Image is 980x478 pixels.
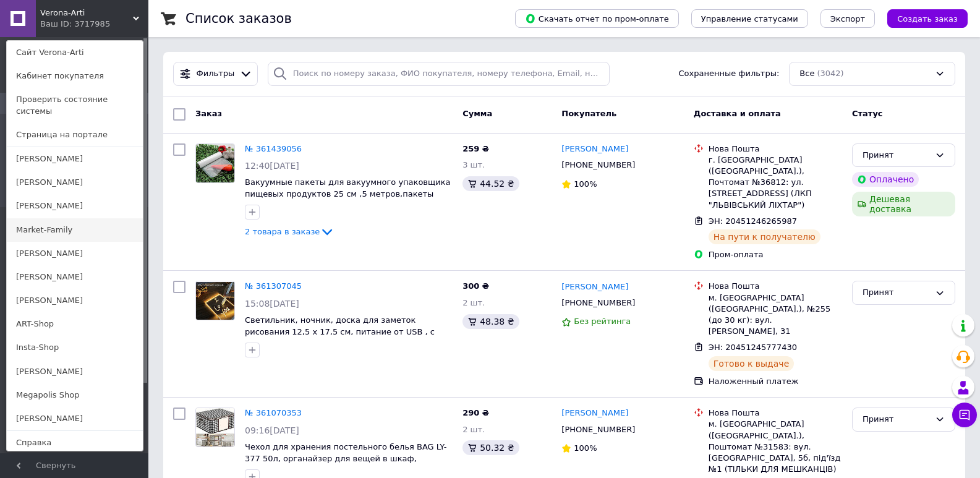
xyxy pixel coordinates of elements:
[574,443,597,453] span: 100%
[462,281,489,291] span: 300 ₴
[952,403,977,427] button: Чат с покупателем
[195,109,222,118] span: Заказ
[559,157,637,173] div: [PHONE_NUMBER]
[462,408,489,417] span: 290 ₴
[830,14,865,23] span: Экспорт
[245,177,451,210] a: Вакуумные пакеты для вакуумного упаковщика пищевых продуктов 25 см ,5 метров,пакеты вакумные V&A
[40,7,133,19] span: Verona-Arti
[709,249,842,260] div: Пром-оплата
[897,14,958,23] span: Создать заказ
[462,440,519,455] div: 50.32 ₴
[245,281,302,291] a: № 361307045
[7,360,143,383] a: [PERSON_NAME]
[7,242,143,265] a: [PERSON_NAME]
[863,286,930,299] div: Принят
[799,68,814,80] span: Все
[574,317,631,326] span: Без рейтинга
[195,408,235,447] a: Фото товару
[709,376,842,387] div: Наложенный платеж
[709,229,820,244] div: На пути к получателю
[709,143,842,155] div: Нова Пошта
[852,172,919,187] div: Оплачено
[709,281,842,292] div: Нова Пошта
[245,299,299,309] span: 15:08[DATE]
[245,161,299,171] span: 12:40[DATE]
[561,109,616,118] span: Покупатель
[462,425,485,434] span: 2 шт.
[817,69,843,78] span: (3042)
[820,9,875,28] button: Экспорт
[709,408,842,419] div: Нова Пошта
[462,144,489,153] span: 259 ₴
[245,144,302,153] a: № 361439056
[7,123,143,147] a: Страница на портале
[852,109,883,118] span: Статус
[462,160,485,169] span: 3 шт.
[709,292,842,338] div: м. [GEOGRAPHIC_DATA] ([GEOGRAPHIC_DATA].), №255 (до 30 кг): вул. [PERSON_NAME], 31
[561,408,628,419] a: [PERSON_NAME]
[245,408,302,417] a: № 361070353
[559,422,637,438] div: [PHONE_NUMBER]
[561,143,628,155] a: [PERSON_NAME]
[679,68,780,80] span: Сохраненные фильтры:
[7,88,143,122] a: Проверить состояние системы
[7,407,143,430] a: [PERSON_NAME]
[852,192,955,216] div: Дешевая доставка
[7,265,143,289] a: [PERSON_NAME]
[462,298,485,307] span: 2 шт.
[709,216,797,226] span: ЭН: 20451246265987
[574,179,597,189] span: 100%
[196,408,234,446] img: Фото товару
[709,343,797,352] span: ЭН: 20451245777430
[7,289,143,312] a: [PERSON_NAME]
[245,315,435,348] a: Светильник, ночник, доска для заметок рисования 12,5 х 17,5 см, питание от USB , с меловым маркер...
[694,109,781,118] span: Доставка и оплата
[709,419,842,475] div: м. [GEOGRAPHIC_DATA] ([GEOGRAPHIC_DATA].), Поштомат №31583: вул. [GEOGRAPHIC_DATA], 5б, під'їзд №...
[709,155,842,211] div: г. [GEOGRAPHIC_DATA] ([GEOGRAPHIC_DATA].), Почтомат №36812: ул. [STREET_ADDRESS] (ЛКП "ЛЬВІВСЬКИЙ...
[875,14,968,23] a: Создать заказ
[515,9,679,28] button: Скачать отчет по пром-оплате
[7,41,143,64] a: Сайт Verona-Arti
[268,62,610,86] input: Поиск по номеру заказа, ФИО покупателя, номеру телефона, Email, номеру накладной
[709,356,794,371] div: Готово к выдаче
[559,295,637,311] div: [PHONE_NUMBER]
[7,218,143,242] a: Market-Family
[7,64,143,88] a: Кабинет покупателя
[7,312,143,336] a: ART-Shop
[863,413,930,426] div: Принят
[887,9,968,28] button: Создать заказ
[691,9,808,28] button: Управление статусами
[462,109,492,118] span: Сумма
[196,144,234,182] img: Фото товару
[7,431,143,455] a: Справка
[7,336,143,359] a: Insta-Shop
[245,425,299,435] span: 09:16[DATE]
[863,149,930,162] div: Принят
[40,19,92,30] div: Ваш ID: 3717985
[701,14,798,23] span: Управление статусами
[245,442,446,474] a: Чехол для хранения постельного белья BAG LY-377 50л, органайзер для вещей в шкаф, тканевый кофр н...
[197,68,235,80] span: Фильтры
[245,227,334,236] a: 2 товара в заказе
[196,282,234,320] img: Фото товару
[561,281,628,293] a: [PERSON_NAME]
[7,147,143,171] a: [PERSON_NAME]
[525,13,669,24] span: Скачать отчет по пром-оплате
[7,383,143,407] a: Megapolis Shop
[185,11,292,26] h1: Список заказов
[462,314,519,329] div: 48.38 ₴
[245,227,320,236] span: 2 товара в заказе
[7,171,143,194] a: [PERSON_NAME]
[7,194,143,218] a: [PERSON_NAME]
[195,143,235,183] a: Фото товару
[462,176,519,191] div: 44.52 ₴
[195,281,235,320] a: Фото товару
